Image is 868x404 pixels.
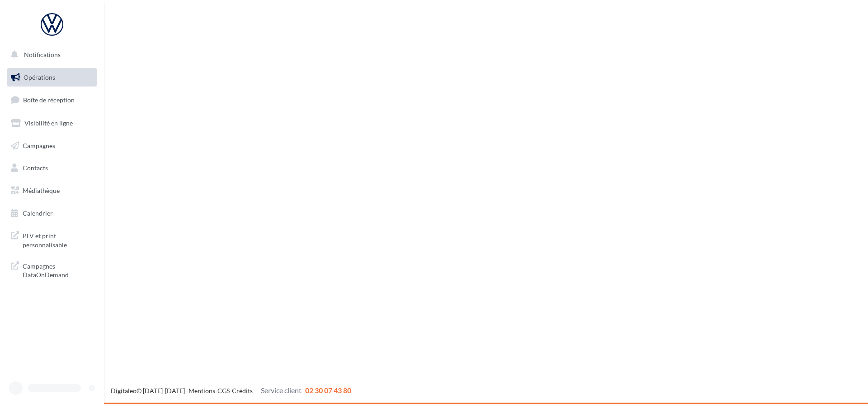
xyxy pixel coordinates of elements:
span: Campagnes [23,141,55,149]
a: Mentions [189,387,215,394]
span: Calendrier [23,209,53,217]
a: Visibilité en ligne [5,114,99,133]
a: Contacts [5,159,99,178]
a: Crédits [232,387,253,394]
span: © [DATE]-[DATE] - - - [111,387,351,394]
a: PLV et print personnalisable [5,226,99,253]
span: Service client [261,386,302,394]
span: 02 30 07 43 80 [305,386,351,394]
span: Visibilité en ligne [24,119,73,127]
a: Campagnes [5,136,99,155]
a: CGS [217,387,230,394]
a: Digitaleo [111,387,137,394]
span: Opérations [24,73,55,81]
a: Opérations [5,68,99,87]
span: Notifications [24,51,61,58]
a: Médiathèque [5,181,99,200]
a: Calendrier [5,204,99,223]
span: Campagnes DataOnDemand [23,260,93,279]
button: Notifications [5,45,95,64]
a: Boîte de réception [5,90,99,110]
span: Médiathèque [23,187,60,194]
span: Boîte de réception [23,96,75,104]
span: PLV et print personnalisable [23,230,93,249]
span: Contacts [23,164,48,172]
a: Campagnes DataOnDemand [5,256,99,283]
